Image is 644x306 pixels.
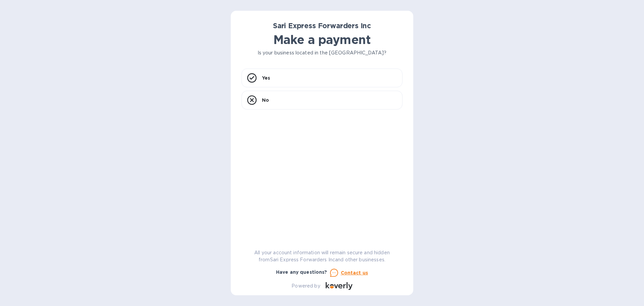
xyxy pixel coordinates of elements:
h1: Make a payment [241,33,402,47]
p: Powered by [291,282,320,290]
u: Contact us [341,270,368,275]
b: Have any questions? [276,269,327,275]
b: Sari Express Forwarders Inc [273,21,371,30]
p: Is your business located in the [GEOGRAPHIC_DATA]? [241,49,402,56]
p: No [262,97,269,103]
p: Yes [262,75,270,81]
p: All your account information will remain secure and hidden from Sari Express Forwarders Inc and o... [241,249,402,263]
